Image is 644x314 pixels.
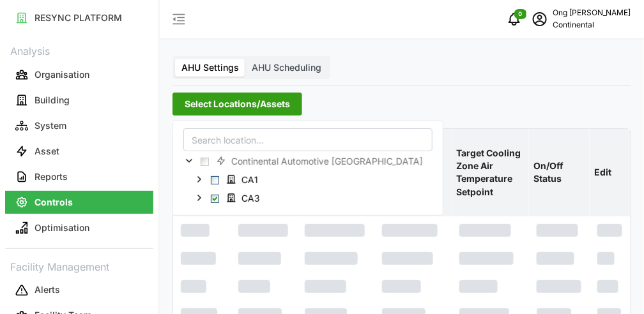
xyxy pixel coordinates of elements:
p: Alerts [34,283,60,296]
button: notifications [502,6,527,32]
p: Target Cooling Zone Air Temperature Setpoint [454,137,526,209]
span: AHU Settings [181,62,239,73]
button: Building [5,89,153,112]
p: Analysis [5,41,153,59]
button: RESYNC PLATFORM [5,6,153,29]
button: Asset [5,140,153,163]
a: Controls [5,190,153,215]
p: System [34,119,66,132]
span: CA3 [241,192,260,205]
p: Continental [553,19,631,31]
p: Optimisation [34,221,89,234]
p: Ong [PERSON_NAME] [553,7,631,19]
span: Continental Automotive Singapore [211,154,432,169]
div: Select Locations/Assets [172,120,443,216]
span: CA1 [241,174,258,186]
span: CA1 [221,172,267,187]
p: Controls [34,196,73,209]
p: Facility Management [5,257,153,275]
p: Edit [592,156,628,189]
span: Select CA1 [211,176,219,184]
span: CA3 [221,190,269,206]
span: AHU Scheduling [252,62,321,73]
a: Alerts [5,278,153,303]
span: 0 [519,10,523,19]
span: Select CA3 [211,195,219,203]
input: Search location... [183,128,433,151]
button: Optimisation [5,216,153,239]
span: Continental Automotive [GEOGRAPHIC_DATA] [231,156,423,168]
p: Asset [34,145,59,158]
a: RESYNC PLATFORM [5,5,153,31]
p: Reports [34,170,68,183]
p: Building [34,94,70,107]
button: System [5,114,153,137]
button: Select Locations/Assets [172,93,302,116]
a: System [5,113,153,138]
a: Asset [5,138,153,164]
a: Reports [5,164,153,190]
a: Building [5,87,153,113]
a: Optimisation [5,215,153,241]
p: Organisation [34,68,89,81]
button: schedule [527,6,553,32]
button: Controls [5,191,153,214]
button: Reports [5,165,153,188]
a: Organisation [5,62,153,87]
button: Alerts [5,279,153,302]
p: RESYNC PLATFORM [34,11,122,24]
p: On/Off Status [532,149,587,196]
span: Select Locations/Assets [185,93,290,115]
button: Organisation [5,63,153,86]
span: Select Continental Automotive Singapore [201,158,209,166]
